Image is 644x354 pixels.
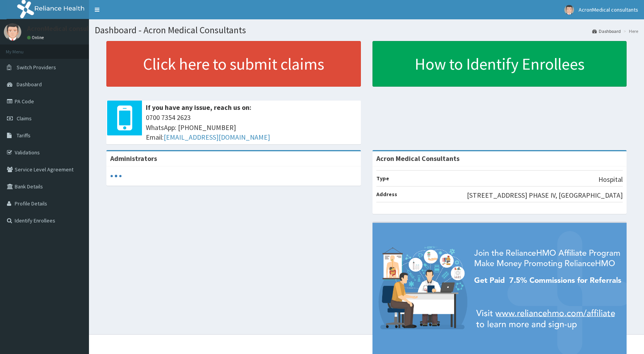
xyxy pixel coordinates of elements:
[376,191,397,198] b: Address
[164,133,270,142] a: [EMAIL_ADDRESS][DOMAIN_NAME]
[27,35,46,40] a: Online
[27,25,105,32] p: AcronMedical consultants
[564,5,574,15] img: User Image
[598,174,623,185] p: Hospital
[110,154,157,163] b: Administrators
[110,170,122,182] svg: audio-loading
[376,175,389,182] b: Type
[146,103,251,112] b: If you have any issue, reach us on:
[622,28,638,34] li: Here
[146,113,357,142] span: 0700 7354 2623 WhatsApp: [PHONE_NUMBER] Email:
[17,64,56,71] span: Switch Providers
[592,28,621,34] a: Dashboard
[467,190,623,200] p: [STREET_ADDRESS] PHASE IV, [GEOGRAPHIC_DATA]
[4,23,21,41] img: User Image
[17,115,32,122] span: Claims
[17,81,42,88] span: Dashboard
[95,25,638,35] h1: Dashboard - Acron Medical Consultants
[372,41,627,87] a: How to Identify Enrollees
[106,41,361,87] a: Click here to submit claims
[376,154,460,163] strong: Acron Medical Consultants
[17,132,31,139] span: Tariffs
[579,6,638,13] span: AcronMedical consultants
